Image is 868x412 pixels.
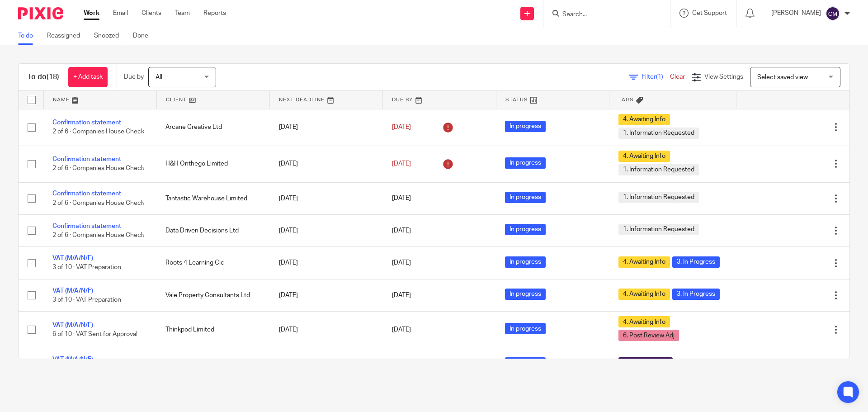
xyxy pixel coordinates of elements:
[18,27,40,45] a: To do
[52,288,93,294] a: VAT (M/A/N/F)
[133,27,155,45] a: Done
[156,279,269,311] td: Vale Property Consultants Ltd
[156,312,269,348] td: Thinkpod Limited
[52,190,121,197] a: Confirmation statement
[270,279,383,311] td: [DATE]
[704,74,743,80] span: View Settings
[270,109,383,146] td: [DATE]
[52,129,144,135] span: 2 of 6 · Companies House Check
[392,292,411,298] span: [DATE]
[505,121,546,132] span: In progress
[94,27,126,45] a: Snoozed
[52,200,144,206] span: 2 of 6 · Companies House Check
[156,146,269,182] td: H&H Onthego Limited
[270,312,383,348] td: [DATE]
[392,161,411,167] span: [DATE]
[52,255,93,261] a: VAT (M/A/N/F)
[47,27,87,45] a: Reassigned
[618,330,679,341] span: 6. Post Review Adj
[618,97,634,102] span: Tags
[156,74,162,81] span: All
[618,151,670,162] span: 4. Awaiting Info
[156,214,269,246] td: Data Driven Decisions Ltd
[642,74,670,80] span: Filter
[270,182,383,214] td: [DATE]
[618,192,699,203] span: 1. Information Requested
[270,348,383,380] td: [DATE]
[52,223,121,229] a: Confirmation statement
[52,232,144,238] span: 2 of 6 · Companies House Check
[692,10,727,16] span: Get Support
[52,297,121,303] span: 3 of 10 · VAT Preparation
[28,72,59,82] h1: To do
[203,9,226,18] a: Reports
[124,72,144,81] p: Due by
[52,119,121,126] a: Confirmation statement
[392,227,411,234] span: [DATE]
[52,356,93,363] a: VAT (M/A/N/F)
[618,114,670,125] span: 4. Awaiting Info
[670,74,685,80] a: Clear
[156,247,269,279] td: Roots 4 Learning Cic
[618,224,699,235] span: 1. Information Requested
[505,256,546,268] span: In progress
[826,6,840,21] img: svg%3E
[505,289,546,300] span: In progress
[175,9,190,18] a: Team
[270,146,383,182] td: [DATE]
[392,327,411,333] span: [DATE]
[392,195,411,202] span: [DATE]
[52,331,137,337] span: 6 of 10 · VAT Sent for Approval
[618,128,699,139] span: 1. Information Requested
[156,348,269,380] td: App Electrical Ltd
[84,9,99,18] a: Work
[52,265,121,271] span: 3 of 10 · VAT Preparation
[656,74,663,80] span: (1)
[156,109,269,146] td: Arcane Creative Ltd
[561,11,643,19] input: Search
[771,9,821,18] p: [PERSON_NAME]
[52,156,121,162] a: Confirmation statement
[618,164,699,175] span: 1. Information Requested
[505,357,546,369] span: In progress
[618,316,670,327] span: 4. Awaiting Info
[142,9,161,18] a: Clients
[392,260,411,266] span: [DATE]
[672,256,720,268] span: 3. In Progress
[505,192,546,203] span: In progress
[505,157,546,169] span: In progress
[68,67,108,87] a: + Add task
[47,73,59,81] span: (18)
[757,74,808,81] span: Select saved view
[156,182,269,214] td: Tantastic Warehouse Limited
[618,357,673,369] span: 7. Sent to Client
[505,224,546,235] span: In progress
[270,214,383,246] td: [DATE]
[672,289,720,300] span: 3. In Progress
[52,166,144,172] span: 2 of 6 · Companies House Check
[52,322,93,328] a: VAT (M/A/N/F)
[392,124,411,130] span: [DATE]
[270,247,383,279] td: [DATE]
[113,9,128,18] a: Email
[18,7,63,19] img: Pixie
[618,256,670,268] span: 4. Awaiting Info
[618,289,670,300] span: 4. Awaiting Info
[505,323,546,334] span: In progress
